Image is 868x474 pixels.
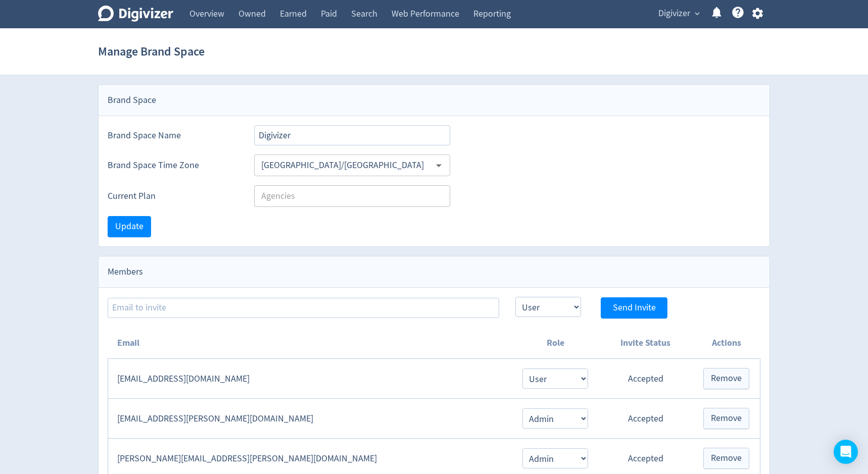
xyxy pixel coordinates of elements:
button: Digivizer [655,6,702,22]
label: Current Plan [108,190,238,202]
label: Brand Space Time Zone [108,159,238,172]
input: Email to invite [108,298,499,318]
th: Invite Status [598,328,693,359]
button: Remove [703,408,749,429]
span: Update [115,222,143,231]
div: Members [99,256,769,288]
button: Open [431,157,447,173]
td: [EMAIL_ADDRESS][PERSON_NAME][DOMAIN_NAME] [108,399,512,439]
th: Actions [693,328,760,359]
button: Remove [703,448,749,469]
button: Remove [703,368,749,389]
span: Remove [711,454,742,463]
td: [EMAIL_ADDRESS][DOMAIN_NAME] [108,359,512,399]
td: Accepted [598,399,693,439]
label: Brand Space Name [108,129,238,142]
th: Email [108,328,512,359]
input: Select Timezone [257,157,430,173]
button: Update [108,216,151,237]
span: Remove [711,374,742,383]
span: Digivizer [658,6,690,22]
span: Remove [711,414,742,423]
div: Open Intercom Messenger [834,440,858,464]
span: expand_more [693,9,702,18]
div: Brand Space [99,85,769,116]
h1: Manage Brand Space [98,35,205,68]
th: Role [512,328,598,359]
td: Accepted [598,359,693,399]
button: Send Invite [601,297,667,319]
input: Brand Space [254,125,450,145]
span: Send Invite [613,303,656,312]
